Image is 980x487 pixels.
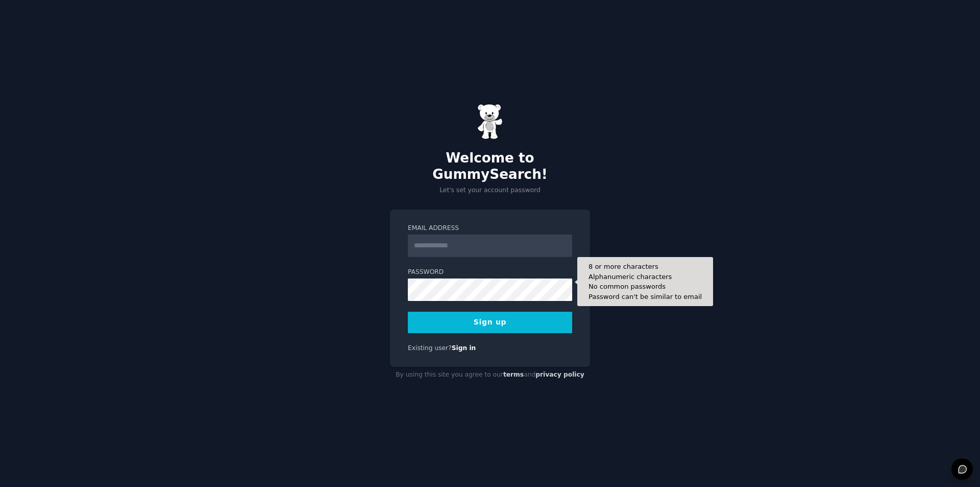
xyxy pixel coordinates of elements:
[408,312,572,333] button: Sign up
[390,150,590,182] h2: Welcome to GummySearch!
[390,367,590,383] div: By using this site you agree to our and
[503,371,524,378] a: terms
[390,186,590,195] p: Let's set your account password
[477,104,503,140] img: Gummy Bear
[452,344,476,352] a: Sign in
[408,224,572,233] label: Email Address
[535,371,584,378] a: privacy policy
[408,268,572,277] label: Password
[408,344,452,352] span: Existing user?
